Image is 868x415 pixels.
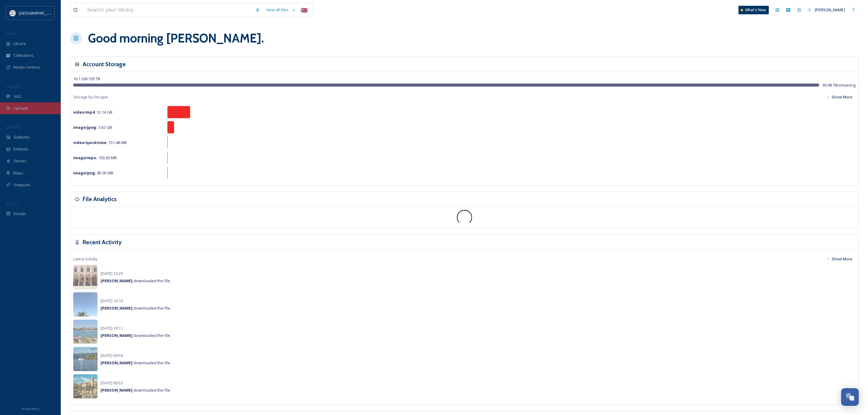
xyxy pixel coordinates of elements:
input: Search your library [84,3,252,17]
strong: [PERSON_NAME] [101,387,132,393]
div: 🇬🇧 [299,5,310,15]
span: downloaded the file. [101,333,171,338]
a: What's New [739,6,769,14]
span: 99.98 TB remaining [822,82,856,88]
button: Show More [823,253,856,265]
h3: Recent Activity [83,238,122,247]
button: Show More [823,91,856,103]
span: downloaded the file. [101,387,171,393]
span: Uploads [13,105,29,111]
span: Storage by file type [73,94,108,100]
span: [DATE] 09:54 [101,353,123,358]
span: [GEOGRAPHIC_DATA] [19,10,57,16]
span: SnapLink [13,182,30,188]
span: 151.48 MB [73,140,127,145]
span: [PERSON_NAME] [815,7,845,12]
strong: image/jpeg : [73,125,98,130]
span: [DATE] 10:11 [101,325,123,331]
a: [PERSON_NAME] [805,4,848,16]
span: COLLECT [6,84,19,89]
h1: Good morning [PERSON_NAME] . [88,29,264,47]
span: SOCIALS [6,201,18,206]
span: Privacy Policy [22,407,39,411]
span: Media Centres [13,64,40,70]
span: downloaded the file. [101,278,171,283]
span: 103.92 MB [73,155,117,160]
span: [DATE] 10:19 [101,298,123,304]
strong: [PERSON_NAME] [101,305,132,311]
span: downloaded the file. [101,305,171,311]
img: 5ef8ab2e-621c-4f64-8257-29e4b63178ad.jpg [73,320,98,344]
span: downloaded the file. [101,360,171,365]
span: MEDIA [6,31,17,36]
a: View all files [263,4,299,16]
h3: Account Storage [83,60,126,69]
strong: image/png : [73,170,96,176]
span: Library [13,41,26,46]
span: [DATE] 09:53 [101,380,123,386]
img: 7ecefe64-2c91-4ab5-822b-143f9b1a2eee.jpg [73,265,98,289]
strong: image/mpo : [73,155,98,160]
span: WIDGETS [6,125,20,129]
img: 78e7fb96-18e7-435f-b0e3-5872cae94190.jpg [73,347,98,371]
span: Stories [13,158,26,164]
strong: [PERSON_NAME] [101,333,132,338]
span: 16.1 GB / 100 TB [73,76,100,81]
a: Privacy Policy [22,405,39,412]
strong: [PERSON_NAME] [101,360,132,365]
img: 154204d7-7004-4253-bb25-41a27521c802.jpg [73,292,98,317]
span: Maps [13,170,23,176]
span: Latest Activity [73,256,97,262]
span: 12.14 GB [73,109,112,115]
span: Socials [13,211,26,217]
strong: [PERSON_NAME] [101,278,132,283]
span: UGC [13,94,22,99]
span: Embeds [13,146,28,152]
button: Open Chat [841,388,859,406]
span: Galleries [13,134,30,140]
h3: File Analytics [83,195,117,204]
span: 85.05 MB [73,170,113,176]
img: HTZ_logo_EN.svg [10,10,16,16]
span: 3.62 GB [73,125,112,130]
strong: video/quicktime : [73,140,108,145]
span: [DATE] 10:29 [101,271,123,276]
span: Collections [13,53,33,58]
img: fb216a7f-0c91-4f7d-beef-bfc2c5b7ec60.jpg [73,374,98,399]
strong: video/mp4 : [73,109,96,115]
